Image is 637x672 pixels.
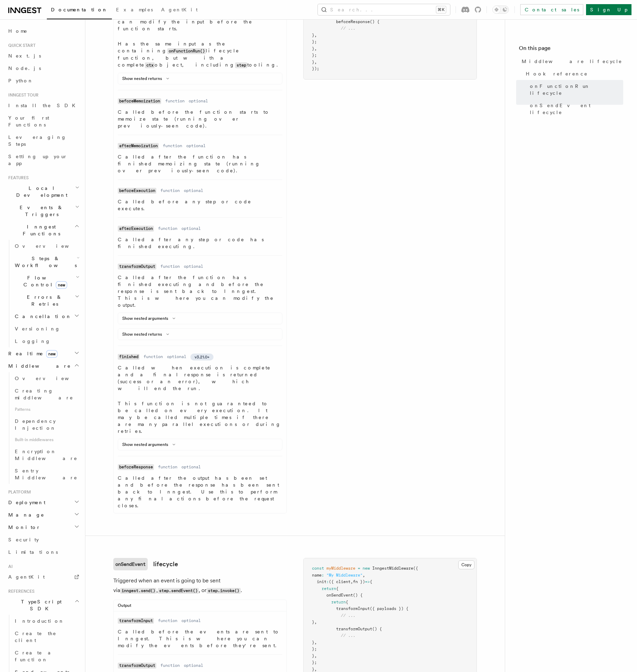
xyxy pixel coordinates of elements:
[331,600,346,604] span: return
[6,372,81,484] div: Middleware
[6,571,81,583] a: AgentKit
[8,65,41,71] span: Node.js
[6,201,81,221] button: Events & Triggers
[184,663,203,668] dd: optional
[6,221,81,240] button: Inngest Functions
[118,354,139,360] code: finished
[118,264,156,269] code: transformOutput
[6,509,81,521] button: Manage
[519,44,623,55] h4: On this page
[6,175,29,181] span: Features
[118,98,161,104] code: beforeMemoization
[184,264,203,269] dd: optional
[181,226,201,231] dd: optional
[15,449,77,461] span: Encryption Middleware
[6,363,71,369] span: Middleware
[8,549,58,555] span: Limitations
[15,418,56,431] span: Dependency Injection
[370,606,408,611] span: ({ payloads }) {
[15,468,77,480] span: Sentry Middleware
[6,50,81,62] a: Next.js
[336,627,372,631] span: transformOutput
[118,663,156,669] code: transformOutput
[12,255,77,269] span: Steps & Workflows
[6,92,39,98] span: Inngest tour
[15,376,86,381] span: Overview
[530,83,623,96] span: onFunctionRun lifecycle
[8,134,66,147] span: Leveraging Steps
[312,60,314,64] span: }
[6,240,81,347] div: Inngest Functions
[8,154,67,166] span: Setting up your app
[145,62,155,68] code: ctx
[586,4,631,15] a: Sign Up
[341,613,355,618] span: // ...
[6,521,81,533] button: Monitor
[181,618,201,623] dd: optional
[122,316,178,321] button: Show nested arguments
[6,350,58,357] span: Realtime
[118,475,282,509] p: Called after the output has been set and before the response has been sent back to Inngest. Use t...
[118,274,282,308] p: Called after the function has finished executing and before the response is sent back to Inngest....
[118,618,154,624] code: transformInput
[12,272,81,291] button: Flow Controlnew
[326,593,353,598] span: onSendEvent
[118,198,282,212] p: Called before any step or code executes.
[6,182,81,201] button: Local Development
[372,627,382,631] span: () {
[118,464,154,470] code: beforeResponse
[12,335,81,347] a: Logging
[458,560,474,569] button: Copy
[120,588,156,594] code: inngest.send()
[6,25,81,37] a: Home
[6,99,81,112] a: Install the SDK
[12,310,81,323] button: Cancellation
[527,99,623,119] a: onSendEvent lifecycle
[161,7,198,12] span: AgentKit
[341,26,355,31] span: // ...
[326,573,363,578] span: "My Middleware"
[189,98,208,104] dd: optional
[314,46,317,51] span: ,
[370,19,379,24] span: () {
[312,653,314,658] span: }
[312,646,317,651] span: };
[314,620,317,624] span: ,
[186,143,206,149] dd: optional
[158,464,177,470] dd: function
[15,326,60,332] span: Versioning
[530,102,623,116] span: onSendEvent lifecycle
[312,620,314,624] span: }
[163,143,182,149] dd: function
[118,109,282,129] p: Called before the function starts to memoize state (running over previously-seen code).
[326,579,329,584] span: :
[118,188,156,194] code: beforeExecution
[118,628,282,649] p: Called before the events are sent to Inngest. This is where you can modify the events before they...
[8,115,49,128] span: Your first Functions
[365,579,370,584] span: =>
[195,354,209,360] span: v3.21.0+
[15,388,73,400] span: Creating middleware
[235,62,247,68] code: step
[15,338,51,344] span: Logging
[312,640,314,645] span: }
[326,566,355,571] span: myMiddleware
[6,223,74,237] span: Inngest Functions
[12,627,81,646] a: Create the client
[6,360,81,372] button: Middleware
[6,598,74,612] span: TypeScript SDK
[118,143,159,149] code: afterMemoization
[112,2,157,19] a: Examples
[8,53,41,59] span: Next.js
[6,499,45,506] span: Deployment
[15,618,64,624] span: Introduction
[12,240,81,252] a: Overview
[336,606,370,611] span: transformInput
[12,615,81,627] a: Introduction
[520,4,583,15] a: Contact sales
[113,558,178,570] a: onSendEventlifecycle
[8,537,39,542] span: Security
[167,354,186,359] dd: optional
[46,350,58,358] span: new
[113,558,148,570] code: onSendEvent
